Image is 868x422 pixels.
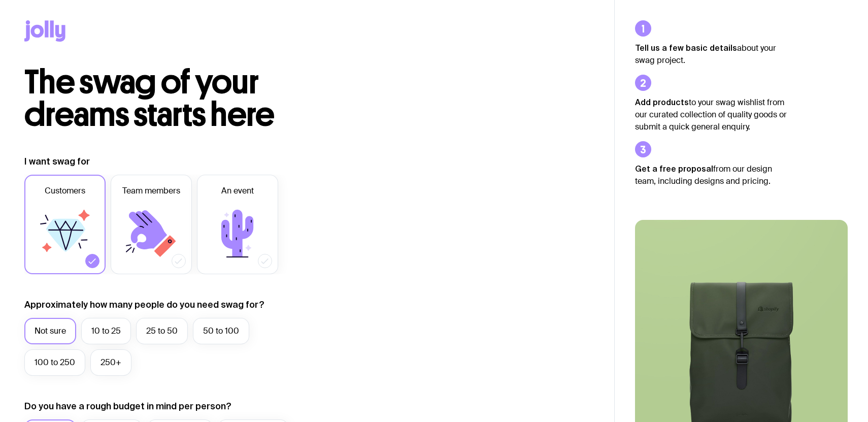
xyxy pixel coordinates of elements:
[122,185,180,197] span: Team members
[24,349,85,376] label: 100 to 250
[24,400,231,412] label: Do you have a rough budget in mind per person?
[24,155,90,168] label: I want swag for
[45,185,85,197] span: Customers
[81,318,131,344] label: 10 to 25
[635,42,787,67] p: about your swag project.
[24,318,76,344] label: Not sure
[90,349,131,376] label: 250+
[635,164,713,173] strong: Get a free proposal
[24,62,275,135] span: The swag of your dreams starts here
[221,185,254,197] span: An event
[635,43,737,52] strong: Tell us a few basic details
[635,98,689,107] strong: Add products
[635,96,787,133] p: to your swag wishlist from our curated collection of quality goods or submit a quick general enqu...
[136,318,188,344] label: 25 to 50
[24,299,264,311] label: Approximately how many people do you need swag for?
[193,318,249,344] label: 50 to 100
[635,163,787,187] p: from our design team, including designs and pricing.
